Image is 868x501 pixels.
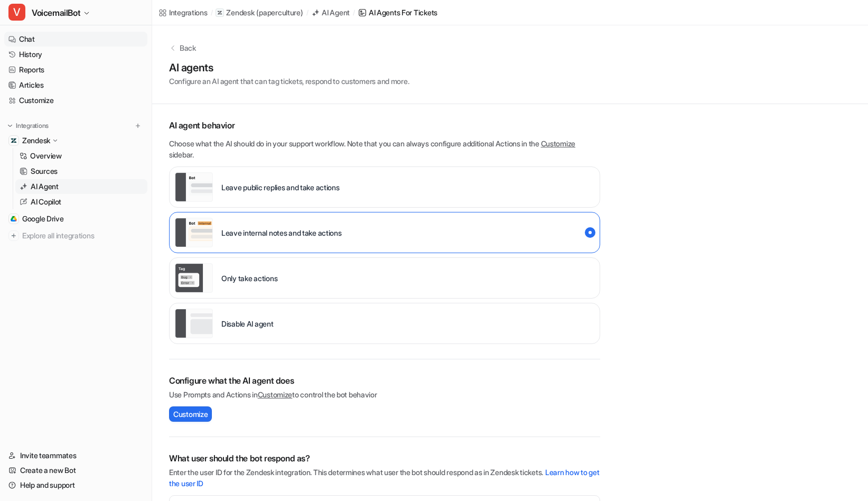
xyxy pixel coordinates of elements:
p: Sources [31,166,58,177]
button: Start recording [67,346,76,355]
button: Emoji picker [16,346,25,355]
code: Read Context [17,102,119,123]
p: AI Copilot [31,197,61,207]
a: Zendesk(paperculture) [216,7,303,18]
a: AI Agent [15,179,147,194]
div: eesel says… [8,23,203,342]
div: live::external_reply [169,166,600,208]
button: go back [7,4,27,24]
p: ( paperculture ) [256,7,303,18]
a: Articles [4,78,147,92]
div: live::internal_reply [169,212,600,253]
button: Send a message… [181,342,198,359]
img: explore all integrations [8,230,19,241]
div: live::disabled [169,257,600,299]
div: Good news, the action to let the bot read internal notes is now available. You can find this in t... [17,81,165,175]
a: Integrations [158,7,208,18]
img: Zendesk [11,137,17,144]
p: AI Agent [31,181,59,192]
p: Integrations [16,122,49,130]
img: Profile image for eesel [30,6,47,23]
p: Configure an AI agent that can tag tickets, respond to customers and more. [169,76,409,87]
a: Help and support [4,478,147,493]
img: Disable AI agent [175,309,213,338]
a: Invite teammates [4,448,147,463]
p: Use Prompts and Actions in to control the bot behavior [169,389,600,400]
a: AI Agent [311,7,350,18]
div: AI Agent [322,7,350,18]
p: Enter the user ID for the Zendesk integration. This determines what user the bot should respond a... [169,467,600,489]
div: Hey [PERSON_NAME], ​ [17,29,165,50]
a: Customize [541,139,575,148]
h2: What user should the bot respond as? [169,452,600,465]
p: Back [180,42,196,53]
span: VoicemailBot [32,5,80,20]
span: Explore all integrations [22,227,143,244]
p: Leave internal notes and take actions [221,227,342,238]
a: History [4,47,147,62]
p: Zendesk [22,135,50,146]
img: expand menu [6,122,14,129]
span: / [306,8,309,17]
div: Close [185,4,204,23]
p: Zendesk [226,7,254,18]
p: Overview [30,151,62,161]
h1: eesel [51,5,73,13]
span: / [211,8,213,17]
a: Google DriveGoogle Drive [4,211,147,226]
a: Create a new Bot [4,463,147,478]
code: full_ticket [67,124,116,133]
a: AI Copilot [15,194,147,209]
div: Give it a try and let me know how it goes. ​ [17,265,165,296]
button: Gif picker [33,346,42,355]
a: Reports [4,62,147,77]
img: Google Drive [11,216,17,222]
button: Customize [169,406,212,422]
span: Customize [173,409,208,420]
button: Upload attachment [50,346,59,355]
a: Overview [15,149,147,163]
span: V [8,4,25,21]
a: AI Agents for tickets [358,7,437,18]
button: Integrations [4,120,52,131]
button: Home [165,4,185,24]
div: AI Agents for tickets [369,7,437,18]
div: Thanks, Kyva [17,295,165,316]
p: Disable AI agent [221,318,274,329]
p: Choose what the AI should do in your support workflow. Note that you can always configure additio... [169,138,600,160]
img: Leave public replies and take actions [175,172,213,202]
a: Sources [15,164,147,179]
div: Hey [PERSON_NAME],​Sorry for the delay in getting back to you.​Good news, the action to let the b... [8,23,173,323]
a: Customize [4,93,147,108]
div: Sorry for the delay in getting back to you. ​ [17,50,165,81]
textarea: Message… [9,324,202,342]
img: Only take actions [175,263,213,293]
h2: Configure what the AI agent does [169,374,600,387]
a: Explore all integrations [4,228,147,243]
a: Chat [4,32,147,47]
div: Integrations [169,7,208,18]
h1: AI agents [169,60,409,76]
p: Leave public replies and take actions [221,182,340,193]
p: AI agent behavior [169,119,600,132]
img: menu_add.svg [134,122,142,129]
p: Active 7h ago [51,13,98,24]
p: Only take actions [221,273,277,284]
span: Google Drive [22,214,64,224]
span: / [353,8,355,17]
img: Leave internal notes and take actions [175,218,213,247]
a: Learn how to get the user ID [169,468,600,488]
div: paused::disabled [169,303,600,344]
a: Customize [258,390,292,399]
